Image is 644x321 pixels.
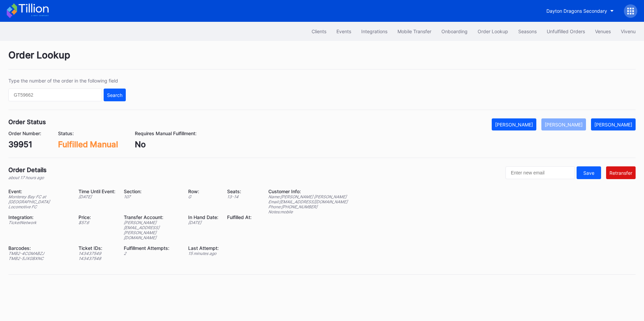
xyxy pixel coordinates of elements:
[227,194,252,199] div: 13 - 14
[8,78,126,84] div: Type the number of the order in the following field
[8,118,46,125] div: Order Status
[307,25,331,38] button: Clients
[8,89,102,101] input: GT59662
[188,245,219,251] div: Last Attempt:
[135,130,197,136] div: Requires Manual Fulfillment:
[441,29,468,34] div: Onboarding
[188,214,219,220] div: In Hand Date:
[478,29,508,34] div: Order Lookup
[577,166,601,179] button: Save
[124,220,180,240] div: [PERSON_NAME][EMAIL_ADDRESS][PERSON_NAME][DOMAIN_NAME]
[616,25,641,38] button: Vivenu
[583,170,594,176] div: Save
[621,29,636,34] div: Vivenu
[124,189,180,194] div: Section:
[78,214,115,220] div: Price:
[495,122,533,127] div: [PERSON_NAME]
[542,25,590,38] button: Unfulfilled Orders
[78,194,115,199] div: [DATE]
[107,92,122,98] div: Search
[8,220,70,225] div: TicketNetwork
[8,256,70,261] div: TMB2-5JXGBXNC
[8,189,70,194] div: Event:
[595,29,611,34] div: Venues
[8,251,70,256] div: TMB2-4CGMABZJ
[473,25,513,38] button: Order Lookup
[594,122,632,127] div: [PERSON_NAME]
[8,166,47,173] div: Order Details
[58,140,118,149] div: Fulfilled Manual
[78,220,115,225] div: $ 57.6
[135,140,197,149] div: No
[188,251,219,256] div: 15 minutes ago
[436,25,473,38] button: Onboarding
[8,175,47,180] div: about 17 hours ago
[104,89,126,101] button: Search
[547,29,585,34] div: Unfulfilled Orders
[356,25,392,38] button: Integrations
[124,251,180,256] div: 2
[546,8,607,14] div: Dayton Dragons Secondary
[268,204,347,209] div: Phone: [PHONE_NUMBER]
[188,220,219,225] div: [DATE]
[78,251,115,256] div: 143437549
[505,166,575,179] input: Enter new email
[397,29,431,34] div: Mobile Transfer
[590,25,616,38] button: Venues
[124,194,180,199] div: 107
[58,130,118,136] div: Status:
[518,29,537,34] div: Seasons
[124,245,180,251] div: Fulfillment Attempts:
[78,256,115,261] div: 143437548
[513,25,542,38] button: Seasons
[8,245,70,251] div: Barcodes:
[541,118,586,130] button: [PERSON_NAME]
[78,245,115,251] div: Ticket IDs:
[8,49,636,69] div: Order Lookup
[78,189,115,194] div: Time Until Event:
[606,166,636,179] button: Retransfer
[336,29,351,34] div: Events
[8,140,41,149] div: 39951
[361,29,387,34] div: Integrations
[268,194,347,199] div: Name: [PERSON_NAME] [PERSON_NAME]
[8,194,70,209] div: Monterey Bay FC at [GEOGRAPHIC_DATA] Locomotive FC
[124,214,180,220] div: Transfer Account:
[392,25,436,38] button: Mobile Transfer
[8,130,41,136] div: Order Number:
[268,209,347,214] div: Notes: mobile
[227,189,252,194] div: Seats:
[331,25,356,38] button: Events
[545,122,583,127] div: [PERSON_NAME]
[541,5,619,17] button: Dayton Dragons Secondary
[8,214,70,220] div: Integration:
[227,214,252,220] div: Fulfilled At:
[188,189,219,194] div: Row:
[268,199,347,204] div: Email: [EMAIL_ADDRESS][DOMAIN_NAME]
[492,118,536,130] button: [PERSON_NAME]
[312,29,326,34] div: Clients
[188,194,219,199] div: G
[609,170,632,176] div: Retransfer
[591,118,636,130] button: [PERSON_NAME]
[268,189,347,194] div: Customer Info:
